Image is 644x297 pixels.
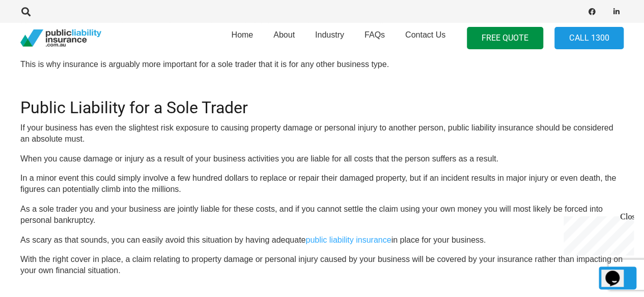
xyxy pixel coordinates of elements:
[601,256,634,287] iframe: chat widget
[559,212,634,255] iframe: chat widget
[20,235,624,246] p: As scary as that sounds, you can easily avoid this situation by having adequate in place for your...
[395,20,456,56] a: Contact Us
[4,4,70,74] div: Chat live with an agent now!Close
[305,20,354,56] a: Industry
[20,254,624,277] p: With the right cover in place, a claim relating to property damage or personal injury caused by y...
[315,30,344,39] span: Industry
[585,5,599,19] a: Facebook
[20,122,624,145] p: If your business has even the slightest risk exposure to causing property damage or personal inju...
[365,30,385,39] span: FAQs
[20,29,101,47] a: pli_logotransparent
[467,27,543,50] a: FREE QUOTE
[554,27,624,50] a: Call 1300
[20,59,624,70] p: This is why insurance is arguably more important for a sole trader that it is for any other busin...
[16,7,36,16] a: Search
[273,30,295,39] span: About
[263,20,305,56] a: About
[609,5,624,19] a: LinkedIn
[20,153,624,164] p: When you cause damage or injury as a result of your business activities you are liable for all co...
[231,30,253,39] span: Home
[305,236,391,244] a: public liability insurance
[405,30,445,39] span: Contact Us
[20,173,624,195] p: In a minor event this could simply involve a few hundred dollars to replace or repair their damag...
[221,20,263,56] a: Home
[20,86,624,117] h2: Public Liability for a Sole Trader
[354,20,395,56] a: FAQs
[599,267,636,289] a: Back to top
[20,204,624,226] p: As a sole trader you and your business are jointly liable for these costs, and if you cannot sett...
